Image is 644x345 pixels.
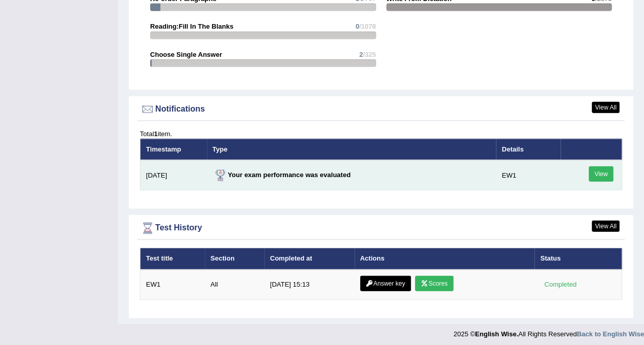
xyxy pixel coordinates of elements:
[496,139,560,160] th: Details
[540,279,580,290] div: Completed
[140,248,205,270] th: Test title
[140,102,622,117] div: Notifications
[359,51,363,58] span: 2
[592,102,619,113] a: View All
[453,324,644,339] div: 2025 © All Rights Reserved
[415,276,453,291] a: Scores
[140,270,205,300] td: EW1
[592,221,619,232] a: View All
[140,139,207,160] th: Timestamp
[264,270,355,300] td: [DATE] 15:13
[356,23,359,30] span: 0
[213,171,351,179] strong: Your exam performance was evaluated
[355,248,535,270] th: Actions
[475,330,518,338] strong: English Wise.
[577,330,644,338] a: Back to English Wise
[496,160,560,190] td: EW1
[205,270,264,300] td: All
[360,276,411,291] a: Answer key
[140,129,622,139] div: Total item.
[589,166,613,182] a: View
[207,139,496,160] th: Type
[534,248,621,270] th: Status
[264,248,355,270] th: Completed at
[150,23,234,30] strong: Reading:Fill In The Blanks
[205,248,264,270] th: Section
[363,51,376,58] span: /325
[359,23,376,30] span: /1078
[150,51,222,58] strong: Choose Single Answer
[140,221,622,236] div: Test History
[140,160,207,190] td: [DATE]
[154,130,157,138] b: 1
